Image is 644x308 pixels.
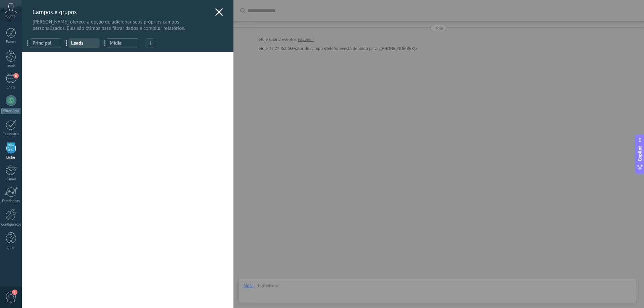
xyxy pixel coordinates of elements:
span: Leads [71,40,97,46]
h3: Campos e grupos [33,8,212,16]
span: Mídia [110,40,136,46]
span: Principal [33,40,58,46]
p: [PERSON_NAME] oferece a opção de adicionar seus próprios campos personalizados. Eles são ótimos p... [33,19,212,32]
span: ... [62,37,75,49]
span: ... [100,37,114,49]
span: Copilot [637,146,643,161]
span: ... [23,37,37,49]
